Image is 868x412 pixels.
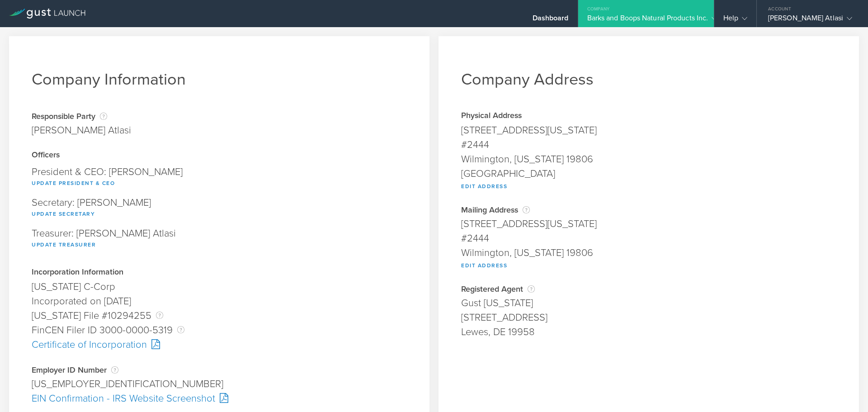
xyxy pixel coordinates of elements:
div: Wilmington, [US_STATE] 19806 [461,152,836,166]
button: Edit Address [461,260,507,271]
div: Incorporated on [DATE] [32,294,407,308]
div: Employer ID Number [32,365,407,374]
div: Help [723,14,747,27]
div: [PERSON_NAME] Atlasi [768,14,852,27]
div: #2444 [461,231,836,246]
div: President & CEO: [PERSON_NAME] [32,162,407,193]
div: Officers [32,151,407,160]
button: Edit Address [461,181,507,192]
div: [US_STATE] C-Corp [32,279,407,294]
div: [US_STATE] File #10294255 [32,308,407,323]
div: Incorporation Information [32,268,407,277]
div: Dashboard [533,14,569,27]
h1: Company Address [461,70,836,89]
button: Update Treasurer [32,239,96,250]
div: Barks and Boops Natural Products Inc. [587,14,705,27]
div: Registered Agent [461,284,836,294]
div: Physical Address [461,112,836,121]
div: Certificate of Incorporation [32,337,407,352]
div: [STREET_ADDRESS] [461,310,836,325]
div: Secretary: [PERSON_NAME] [32,193,407,224]
div: Treasurer: [PERSON_NAME] Atlasi [32,224,407,255]
div: Responsible Party [32,112,131,121]
button: Update President & CEO [32,178,115,189]
div: [STREET_ADDRESS][US_STATE] [461,123,836,137]
div: Gust [US_STATE] [461,296,836,310]
h1: Company Information [32,70,407,89]
div: Mailing Address [461,205,836,214]
div: [GEOGRAPHIC_DATA] [461,166,836,181]
div: [STREET_ADDRESS][US_STATE] [461,217,836,231]
div: FinCEN Filer ID 3000-0000-5319 [32,323,407,337]
div: [US_EMPLOYER_IDENTIFICATION_NUMBER] [32,377,407,391]
div: [PERSON_NAME] Atlasi [32,123,131,137]
button: Update Secretary [32,208,95,219]
div: EIN Confirmation - IRS Website Screenshot [32,391,407,406]
div: #2444 [461,137,836,152]
div: Lewes, DE 19958 [461,325,836,339]
div: Wilmington, [US_STATE] 19806 [461,246,836,260]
